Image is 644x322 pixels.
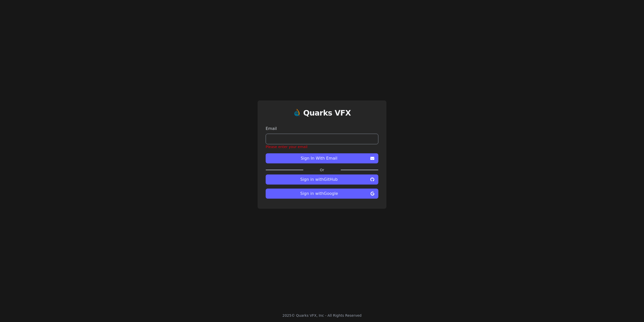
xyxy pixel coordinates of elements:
span: Sign in with Google [270,191,369,197]
a: Quarks VFX [303,109,351,122]
label: Or [303,167,341,172]
button: Sign In With Email [266,153,378,163]
button: Sign in withGoogle [266,189,378,199]
div: 2025 © Quarks VFX, Inc - All Rights Reserved [283,313,362,318]
span: Sign in with GitHub [270,176,368,183]
div: Please enter your email [266,144,378,149]
span: Sign In With Email [270,155,368,161]
label: Email [266,126,378,132]
button: Sign in withGitHub [266,174,378,185]
h1: Quarks VFX [303,109,351,118]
